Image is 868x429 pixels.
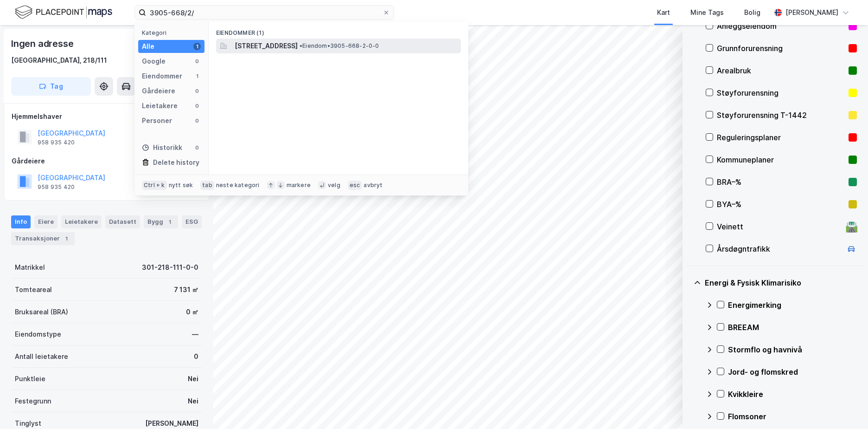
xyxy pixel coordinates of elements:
[11,215,31,228] div: Info
[300,42,379,50] span: Eiendom • 3905-668-2-0-0
[105,215,140,228] div: Datasett
[705,277,857,288] div: Energi & Fysisk Klimarisiko
[364,182,383,189] div: avbryt
[62,234,71,243] div: 1
[182,215,202,228] div: ESG
[728,344,857,355] div: Stormflo og havnivå
[845,221,858,233] div: 🛣️
[717,199,845,210] div: BYA–%
[15,4,112,20] img: logo.f888ab2527a4732fd821a326f86c7f29.svg
[300,42,302,49] span: •
[145,418,198,429] div: [PERSON_NAME]
[193,144,201,151] div: 0
[192,329,198,340] div: —
[717,43,845,54] div: Grunnforurensning
[144,215,178,228] div: Bygg
[193,43,201,50] div: 1
[11,232,75,245] div: Transaksjoner
[165,217,174,227] div: 1
[61,215,102,228] div: Leietakere
[38,183,75,191] div: 958 935 420
[15,329,61,340] div: Eiendomstype
[717,221,842,232] div: Veinett
[822,384,868,429] iframe: Chat Widget
[728,366,857,377] div: Jord- og flomskred
[216,182,260,189] div: neste kategori
[12,156,202,167] div: Gårdeiere
[142,262,198,273] div: 301-218-111-0-0
[15,396,51,407] div: Festegrunn
[142,100,178,111] div: Leietakere
[657,7,670,18] div: Kart
[193,58,201,65] div: 0
[15,306,68,318] div: Bruksareal (BRA)
[717,110,845,121] div: Støyforurensning T-1442
[690,7,724,18] div: Mine Tags
[235,40,298,52] span: [STREET_ADDRESS]
[193,117,201,124] div: 0
[142,115,172,126] div: Personer
[717,65,845,76] div: Arealbruk
[15,262,45,273] div: Matrikkel
[717,243,842,254] div: Årsdøgntrafikk
[728,322,857,333] div: BREEAM
[193,72,201,80] div: 1
[717,87,845,98] div: Støyforurensning
[717,20,845,32] div: Anleggseiendom
[174,284,198,295] div: 7 131 ㎡
[15,351,68,362] div: Antall leietakere
[142,85,175,97] div: Gårdeiere
[142,181,167,190] div: Ctrl + k
[38,139,75,146] div: 958 935 420
[193,87,201,95] div: 0
[142,71,182,82] div: Eiendommer
[785,7,838,18] div: [PERSON_NAME]
[328,182,340,189] div: velg
[188,396,198,407] div: Nei
[169,182,193,189] div: nytt søk
[153,157,199,168] div: Delete history
[11,77,91,96] button: Tag
[717,154,845,165] div: Kommuneplaner
[193,102,201,110] div: 0
[200,181,214,190] div: tab
[348,181,362,190] div: esc
[728,411,857,422] div: Flomsoner
[142,41,154,52] div: Alle
[717,176,845,188] div: BRA–%
[11,55,107,66] div: [GEOGRAPHIC_DATA], 218/111
[146,6,383,19] input: Søk på adresse, matrikkel, gårdeiere, leietakere eller personer
[188,373,198,384] div: Nei
[728,299,857,311] div: Energimerking
[287,182,311,189] div: markere
[15,284,52,295] div: Tomteareal
[15,418,41,429] div: Tinglyst
[186,306,198,318] div: 0 ㎡
[744,7,760,18] div: Bolig
[194,351,198,362] div: 0
[717,132,845,143] div: Reguleringsplaner
[34,215,57,228] div: Eiere
[142,29,204,36] div: Kategori
[142,56,166,67] div: Google
[15,373,45,384] div: Punktleie
[11,36,75,51] div: Ingen adresse
[209,22,468,39] div: Eiendommer (1)
[728,389,857,400] div: Kvikkleire
[142,142,182,153] div: Historikk
[12,111,202,122] div: Hjemmelshaver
